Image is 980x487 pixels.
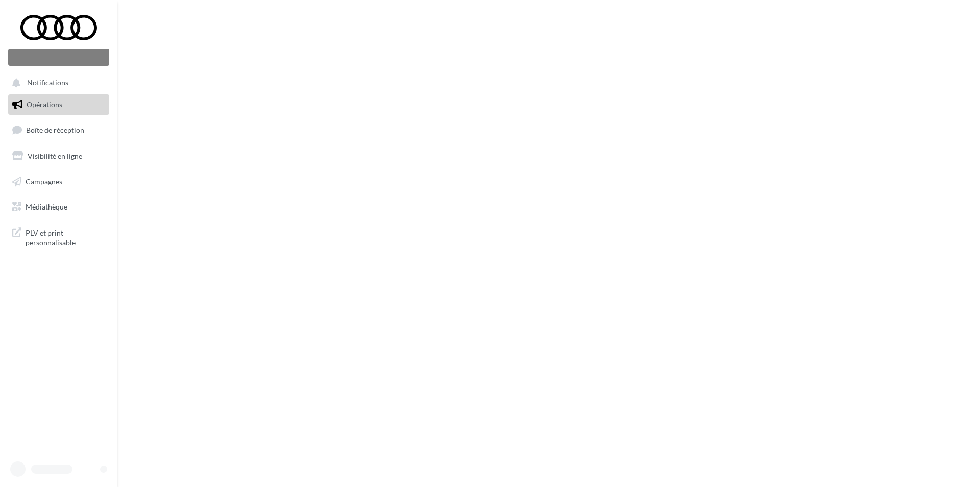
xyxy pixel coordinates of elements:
span: Campagnes [26,177,62,185]
a: Médiathèque [6,196,111,218]
span: Opérations [27,100,62,109]
span: Boîte de réception [26,126,84,134]
a: PLV et print personnalisable [6,222,111,252]
span: Visibilité en ligne [28,152,82,160]
span: Médiathèque [26,202,67,211]
a: Visibilité en ligne [6,146,111,167]
span: PLV et print personnalisable [26,226,105,248]
div: Nouvelle campagne [8,49,109,66]
a: Boîte de réception [6,119,111,141]
a: Opérations [6,94,111,115]
a: Campagnes [6,171,111,193]
span: Notifications [27,79,68,87]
